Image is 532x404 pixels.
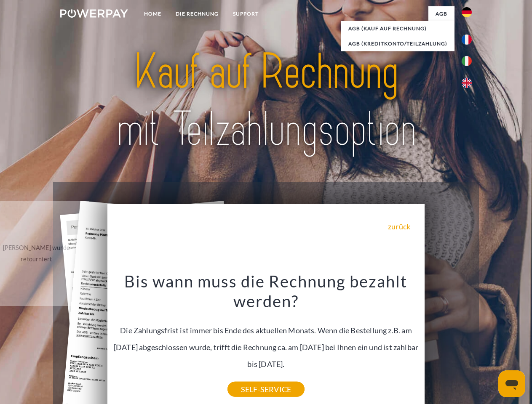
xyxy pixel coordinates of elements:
[137,6,168,21] a: Home
[112,271,420,311] h3: Bis wann muss die Rechnung bezahlt werden?
[462,78,472,88] img: en
[112,271,420,389] div: Die Zahlungsfrist ist immer bis Ende des aktuellen Monats. Wenn die Bestellung z.B. am [DATE] abg...
[428,6,454,21] a: agb
[80,40,452,161] img: title-powerpay_de.svg
[341,36,454,51] a: AGB (Kreditkonto/Teilzahlung)
[462,35,472,45] img: fr
[226,6,266,21] a: SUPPORT
[60,9,128,18] img: logo-powerpay-white.svg
[388,223,410,230] a: zurück
[462,56,472,66] img: it
[168,6,226,21] a: DIE RECHNUNG
[341,21,454,36] a: AGB (Kauf auf Rechnung)
[227,382,305,397] a: SELF-SERVICE
[462,7,472,17] img: de
[498,370,525,397] iframe: Schaltfläche zum Öffnen des Messaging-Fensters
